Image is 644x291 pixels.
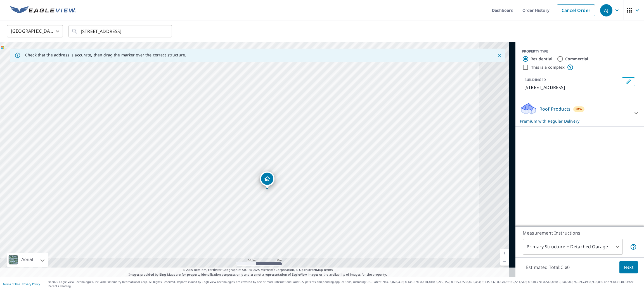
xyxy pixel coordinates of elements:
div: Roof ProductsNewPremium with Regular Delivery [520,102,640,124]
button: Close [496,52,503,59]
p: © 2025 Eagle View Technologies, Inc. and Pictometry International Corp. All Rights Reserved. Repo... [48,280,641,288]
p: Premium with Regular Delivery [520,118,629,124]
p: Check that the address is accurate, then drag the marker over the correct structure. [25,53,186,58]
div: [GEOGRAPHIC_DATA] [7,23,63,39]
div: Aerial [7,253,48,267]
div: Aerial [20,253,35,267]
label: Commercial [565,56,588,62]
button: Next [619,261,638,274]
a: Current Level 19, Zoom Out [500,257,509,266]
label: Residential [531,56,552,62]
span: Next [624,264,633,271]
p: | [3,282,40,286]
div: Dropped pin, building 1, Residential property, 57 GENEVA CRES BRAMPTON ON L6S1K7 [260,171,274,189]
a: Current Level 19, Zoom In [500,249,509,257]
a: Cancel Order [557,4,595,16]
span: New [576,107,583,111]
a: OpenStreetMap [299,268,323,272]
a: Privacy Policy [22,282,40,286]
div: Primary Structure + Detached Garage [523,239,623,255]
button: Edit building 1 [622,77,635,86]
a: Terms [324,268,333,272]
input: Search by address or latitude-longitude [81,23,160,39]
img: EV Logo [10,6,76,15]
div: PROPERTY TYPE [522,49,637,54]
p: [STREET_ADDRESS] [524,84,619,91]
p: BUILDING ID [524,77,546,82]
p: Measurement Instructions [523,230,637,236]
a: Terms of Use [3,282,20,286]
span: Your report will include the primary structure and a detached garage if one exists. [630,244,637,250]
p: Estimated Total: C $0 [522,261,574,273]
div: AJ [600,4,612,16]
label: This is a complex [531,65,565,70]
p: Roof Products [539,106,570,112]
span: © 2025 TomTom, Earthstar Geographics SIO, © 2025 Microsoft Corporation, © [183,268,333,272]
